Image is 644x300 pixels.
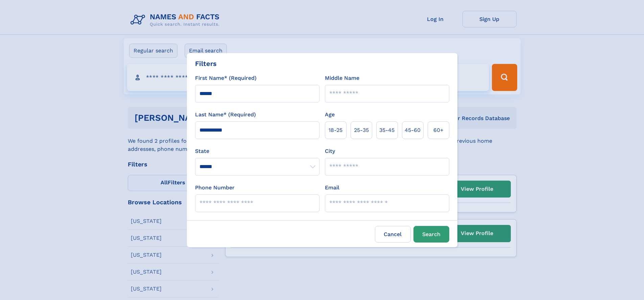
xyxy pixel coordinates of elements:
span: 60+ [433,126,444,134]
label: Age [325,111,335,119]
label: First Name* (Required) [195,74,257,82]
span: 18‑25 [329,126,342,134]
label: City [325,147,335,155]
button: Search [413,226,449,243]
span: 35‑45 [379,126,395,134]
label: Phone Number [195,184,235,192]
label: Middle Name [325,74,359,82]
div: Filters [195,59,217,69]
label: Email [325,184,339,192]
span: 25‑35 [354,126,369,134]
label: Cancel [375,226,411,243]
label: State [195,147,319,155]
span: 45‑60 [405,126,421,134]
label: Last Name* (Required) [195,111,256,119]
